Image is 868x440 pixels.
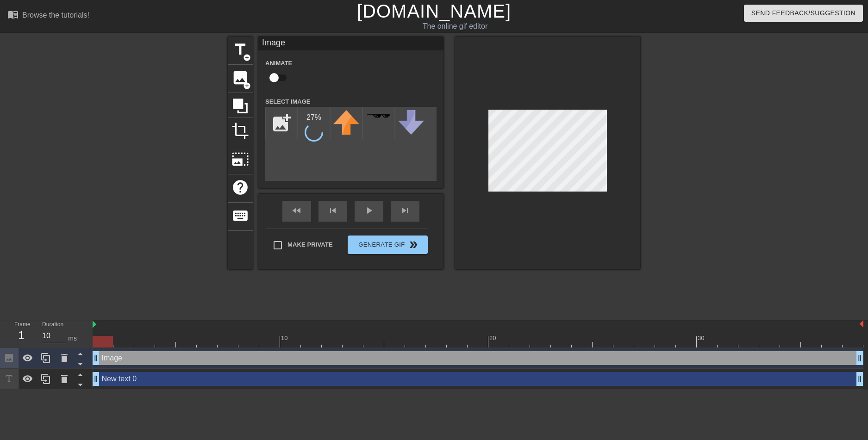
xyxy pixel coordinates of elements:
img: downvote.png [398,110,424,135]
a: Browse the tutorials! [7,9,89,23]
img: upvote.png [333,110,359,135]
span: fast_rewind [291,205,302,216]
div: 20 [489,334,498,343]
div: ms [68,334,77,343]
span: drag_handle [855,353,864,363]
span: Send Feedback/Suggestion [751,7,856,19]
div: 27 % [298,107,330,139]
div: 10 [281,334,289,343]
span: menu_book [7,9,19,20]
label: Duration [42,322,63,328]
div: Frame [7,320,35,347]
span: skip_next [400,205,411,216]
span: keyboard [231,207,249,224]
span: photo_size_select_large [231,150,249,168]
span: image [231,69,249,87]
div: Image [258,37,443,50]
span: Make Private [287,240,333,249]
span: help [231,179,249,196]
span: play_arrow [363,205,375,216]
label: Select Image [265,97,311,106]
span: add_circle [243,82,251,90]
span: skip_previous [327,205,338,216]
div: Browse the tutorials! [22,11,89,19]
img: deal-with-it.png [366,113,392,118]
div: The online gif editor [294,21,616,32]
span: drag_handle [91,374,100,384]
span: double_arrow [408,239,419,250]
span: crop [231,122,249,140]
span: drag_handle [855,374,864,384]
span: title [231,41,249,58]
div: 30 [698,334,706,343]
a: [DOMAIN_NAME] [357,1,511,21]
label: Animate [265,59,292,68]
div: 1 [14,327,28,344]
span: add_circle [243,54,251,62]
button: Generate Gif [348,235,428,254]
img: bound-end.png [860,320,863,328]
span: Generate Gif [351,239,424,250]
button: Send Feedback/Suggestion [744,5,863,22]
span: drag_handle [91,353,100,363]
